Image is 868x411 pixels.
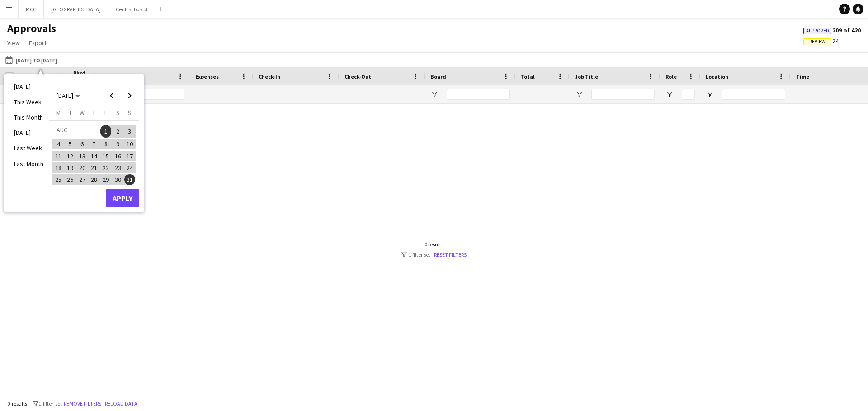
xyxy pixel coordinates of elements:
button: 28-08-2025 [88,174,100,185]
button: [GEOGRAPHIC_DATA] [44,0,108,18]
span: 22 [100,162,111,173]
span: 209 of 420 [803,26,861,34]
span: 11 [53,151,64,162]
span: Export [29,39,47,47]
span: 4 [53,139,64,150]
span: Board [430,73,446,80]
button: 26-08-2025 [64,174,76,185]
span: S [116,109,120,117]
span: 21 [89,162,99,173]
button: 15-08-2025 [100,150,112,162]
span: Total [521,73,535,80]
button: 20-08-2025 [76,162,88,174]
span: M [56,109,61,117]
button: 31-08-2025 [124,174,136,185]
span: 17 [124,151,135,162]
button: [DATE] to [DATE] [4,55,59,65]
span: 5 [65,139,76,150]
span: 19 [65,162,76,173]
button: Choose month and year [53,88,84,104]
span: Job Title [575,73,598,80]
button: Previous month [103,87,121,105]
span: 2 [113,125,123,138]
input: Name Filter Input [126,89,184,100]
button: 12-08-2025 [64,150,76,162]
input: Column with Header Selection [5,72,14,80]
button: 09-08-2025 [112,138,123,150]
button: 19-08-2025 [64,162,76,174]
input: Job Title Filter Input [591,89,655,100]
span: 12 [65,151,76,162]
button: 24-08-2025 [124,162,136,174]
button: 30-08-2025 [112,174,123,185]
button: 25-08-2025 [52,174,64,185]
span: 14 [89,151,99,162]
li: [DATE] [9,79,49,94]
span: S [128,109,132,117]
span: 3 [124,125,135,138]
span: View [7,39,20,47]
button: 07-08-2025 [88,138,100,150]
input: Board Filter Input [447,89,510,100]
span: Role [665,73,677,80]
button: 21-08-2025 [88,162,100,174]
button: 03-08-2025 [124,124,136,138]
span: 23 [113,162,123,173]
button: 29-08-2025 [100,174,112,185]
span: W [80,109,85,117]
input: Location Filter Input [722,89,785,100]
span: Expenses [195,73,219,80]
span: 9 [113,139,123,150]
a: Reset filters [434,251,467,258]
span: Approved [806,28,829,34]
button: 27-08-2025 [76,174,88,185]
span: 1 filter set [38,400,62,407]
span: Date [19,73,32,80]
span: Location [706,73,728,80]
button: 02-08-2025 [112,124,123,138]
button: 08-08-2025 [100,138,112,150]
span: 13 [77,151,88,162]
span: 30 [113,174,123,185]
button: Central board [108,0,155,18]
span: Review [809,39,826,45]
button: 22-08-2025 [100,162,112,174]
button: Apply [106,189,139,207]
button: 17-08-2025 [124,150,136,162]
button: Next month [121,87,139,105]
span: 18 [53,162,64,173]
span: 24 [124,162,135,173]
span: 25 [53,174,64,185]
span: 20 [77,162,88,173]
span: 26 [65,174,76,185]
button: 05-08-2025 [64,138,76,150]
span: 15 [100,151,111,162]
li: This Month [9,110,49,125]
span: Photo [73,69,88,83]
span: 1 [100,125,111,138]
a: View [4,37,24,49]
li: Last Week [9,140,49,156]
li: Last Month [9,156,49,171]
button: 10-08-2025 [124,138,136,150]
span: 16 [113,151,123,162]
button: 16-08-2025 [112,150,123,162]
a: Export [25,37,50,49]
li: This Week [9,94,49,110]
td: AUG [52,124,100,138]
span: 29 [100,174,111,185]
span: 10 [124,139,135,150]
span: 31 [124,174,135,185]
button: Reload data [103,399,139,409]
button: Open Filter Menu [706,90,714,98]
button: Open Filter Menu [665,90,674,98]
span: T [92,109,95,117]
span: T [69,109,72,117]
button: Remove filters [62,399,103,409]
span: 28 [89,174,99,185]
li: [DATE] [9,125,49,140]
button: 18-08-2025 [52,162,64,174]
span: 8 [100,139,111,150]
button: 23-08-2025 [112,162,123,174]
button: 01-08-2025 [100,124,112,138]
